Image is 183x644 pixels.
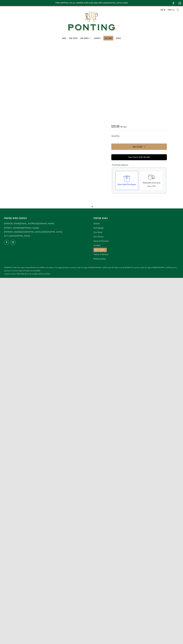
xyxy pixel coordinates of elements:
[147,185,156,187] span: (Save 15%)
[105,36,112,40] a: BUY NOW
[40,273,50,275] a: Privacy Policy
[118,183,136,186] div: One-time Purchase
[93,235,103,238] a: Our Wines
[120,126,127,128] span: per pack
[65,6,118,36] img: Ponting Wines
[112,163,128,167] legend: Purchase Options
[4,222,54,225] a: [PERSON_NAME][EMAIL_ADDRESS][DOMAIN_NAME]
[173,8,174,11] span: 1
[111,144,167,150] button: Add to Cart
[93,244,100,247] a: Contact
[160,8,165,12] a: Log in
[95,249,105,251] a: BUY NOW
[111,154,167,160] div: Save More With Bundle
[4,216,90,220] h4: Ponting Wines Contact
[93,253,108,256] a: Terms of Service
[4,226,90,238] p: [STREET_ADDRESS][PERSON_NAME] [PERSON_NAME][GEOGRAPHIC_DATA] [GEOGRAPHIC_DATA] 5171 [GEOGRAPHIC_D...
[4,266,179,272] span: WARNING: Under the Liquor Control Reform Act 1998 it is an offence: To supply alcohol to a person...
[116,36,121,40] a: [DATE]
[94,36,101,40] a: Contact
[93,216,179,220] h4: Ponting Wines
[133,145,143,148] span: Add to Cart
[80,36,91,40] a: Our Wines
[4,272,179,275] span: • Liquor Licence: 57617418 • •
[25,273,39,275] a: Terms & Conditions
[93,231,102,233] a: Our Story
[111,124,120,128] span: $25.00
[111,135,119,137] label: Quantity
[62,36,66,40] a: Home
[69,36,78,40] a: Our Story
[168,8,174,12] a: Cart (1)
[143,181,160,184] span: Subscribe and save
[93,257,106,260] a: Refund policy
[93,222,100,225] a: Search
[93,240,109,242] a: News & Reviews
[90,206,93,207] img: loading bar
[93,227,104,229] a: Homepage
